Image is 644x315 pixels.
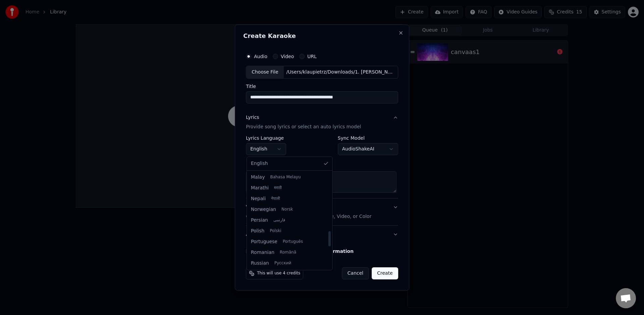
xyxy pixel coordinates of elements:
span: Polish [251,228,264,234]
span: Romanian [251,249,274,256]
span: Русский [274,261,291,266]
span: فارسی [273,218,285,223]
span: Norsk [281,207,293,212]
span: Nepali [251,195,266,202]
span: मराठी [274,185,282,191]
span: Português [283,239,303,244]
span: Russian [251,260,269,267]
span: नेपाली [271,196,280,201]
span: English [251,160,268,167]
span: Polski [270,228,281,234]
span: Română [280,250,296,255]
span: Malay [251,174,265,181]
span: Persian [251,217,268,224]
span: Portuguese [251,238,277,245]
span: Bahasa Melayu [270,175,301,180]
span: Norwegian [251,206,276,213]
span: Marathi [251,185,269,191]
